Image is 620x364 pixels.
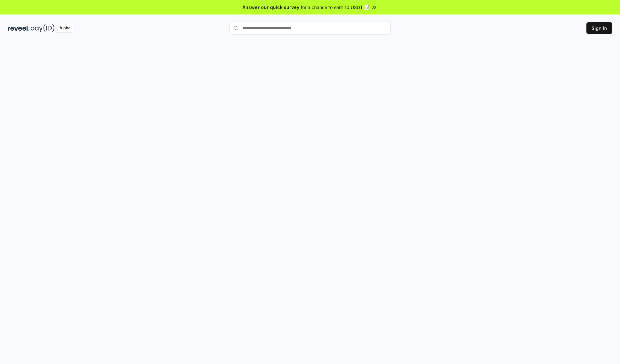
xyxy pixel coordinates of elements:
img: reveel_dark [8,24,29,32]
span: Answer our quick survey [243,4,299,11]
span: for a chance to earn 10 USDT 📝 [301,4,370,11]
div: Alpha [56,24,74,32]
img: pay_id [31,24,55,32]
button: Sign In [586,22,612,34]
